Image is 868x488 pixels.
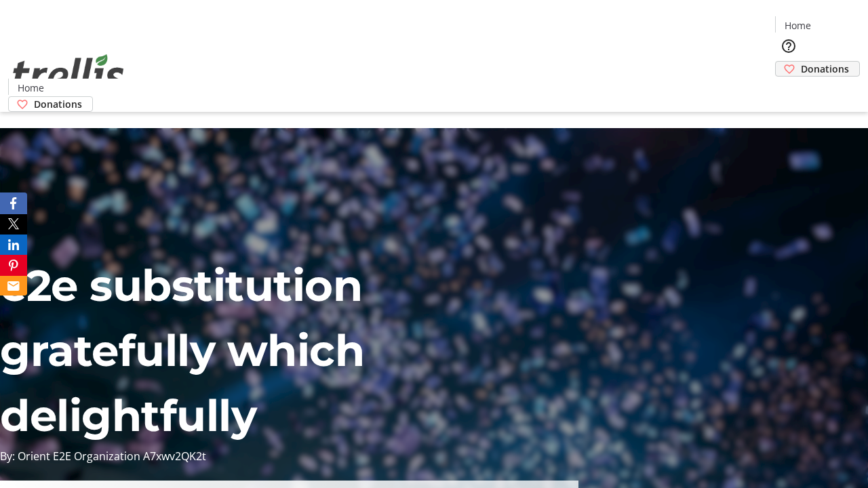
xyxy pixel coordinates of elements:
span: Home [785,18,811,33]
button: Cart [775,77,802,104]
a: Home [776,18,819,33]
span: Donations [801,62,849,76]
a: Home [9,81,52,95]
span: Home [18,81,44,95]
span: Donations [34,97,82,111]
button: Help [775,33,802,60]
img: Orient E2E Organization A7xwv2QK2t's Logo [8,39,129,107]
a: Donations [8,96,93,112]
a: Donations [775,61,860,77]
